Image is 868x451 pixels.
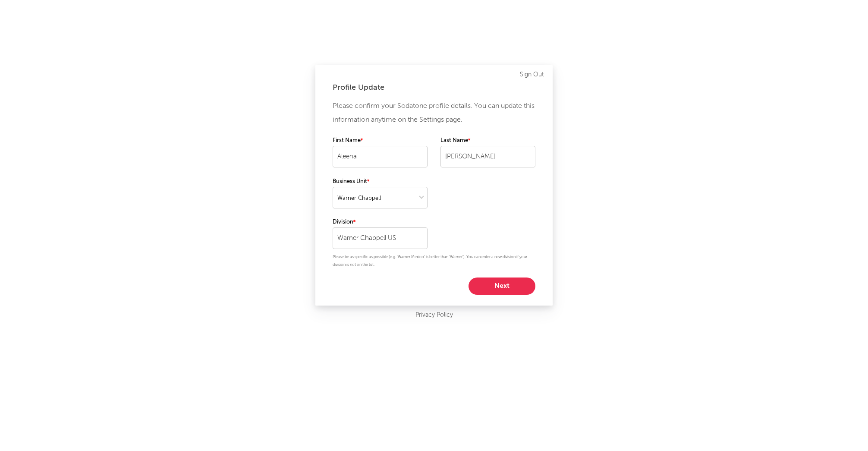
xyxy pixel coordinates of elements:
[333,227,428,249] input: Your division
[333,146,428,167] input: Your first name
[333,177,428,187] label: Business Unit
[333,99,535,127] p: Please confirm your Sodatone profile details. You can update this information anytime on the Sett...
[469,278,535,295] button: Next
[333,136,428,146] label: First Name
[520,69,544,80] a: Sign Out
[333,253,535,269] p: Please be as specific as possible (e.g. 'Warner Mexico' is better than 'Warner'). You can enter a...
[440,146,535,167] input: Your last name
[440,136,535,146] label: Last Name
[333,82,535,93] div: Profile Update
[333,217,428,227] label: Division
[415,310,453,321] a: Privacy Policy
